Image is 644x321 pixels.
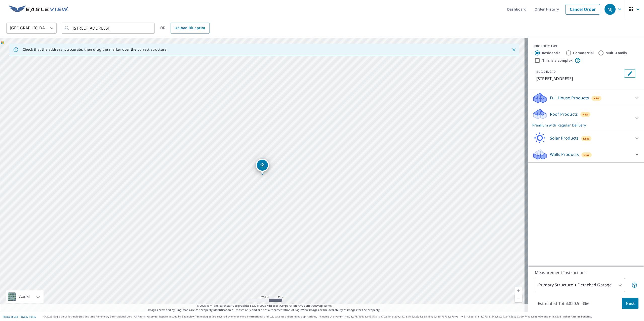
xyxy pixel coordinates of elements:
label: Residential [542,50,561,55]
label: This is a complex [542,58,573,63]
div: Aerial [18,290,31,303]
p: Estimated Total: $20.5 - $66 [534,298,593,309]
span: New [583,137,589,141]
div: Dropped pin, building 1, Residential property, 901 Cattle Scales Rd Waynesboro, VA 22980 [256,159,269,174]
div: Full House ProductsNew [532,92,640,104]
div: Solar ProductsNew [532,132,640,144]
p: Measurement Instructions [535,270,637,276]
p: Roof Products [550,111,578,117]
div: Walls ProductsNew [532,148,640,160]
a: Cancel Order [566,4,600,15]
button: Close [511,46,517,53]
span: Next [626,300,634,307]
a: Current Level 17, Zoom In [515,287,522,294]
img: EV Logo [9,6,68,13]
p: Premium with Regular Delivery [532,122,631,128]
p: © 2025 Eagle View Technologies, Inc. and Pictometry International Corp. All Rights Reserved. Repo... [44,315,641,318]
p: BUILDING ID [536,70,556,74]
p: [STREET_ADDRESS] [536,76,622,82]
div: PROPERTY TYPE [534,44,638,48]
span: New [583,153,590,157]
p: Full House Products [550,95,589,101]
span: Upload Blueprint [175,25,205,31]
div: [GEOGRAPHIC_DATA] [6,21,57,35]
a: OpenStreetMap [301,304,323,307]
a: Upload Blueprint [171,23,209,34]
label: Commercial [573,50,594,55]
div: OR [160,23,210,34]
p: Walls Products [550,151,579,157]
a: Current Level 17, Zoom Out [515,294,522,302]
span: New [582,112,589,116]
button: Next [622,298,638,309]
p: Check that the address is accurate, then drag the marker over the correct structure. [23,47,168,52]
div: Primary Structure + Detached Garage [535,278,625,292]
a: Terms of Use [3,315,18,318]
span: New [593,96,600,100]
div: Aerial [6,290,44,303]
div: Roof ProductsNewPremium with Regular Delivery [532,108,640,128]
p: Solar Products [550,135,579,141]
label: Multi-Family [606,50,627,55]
span: Your report will include the primary structure and a detached garage if one exists. [631,282,637,288]
a: Privacy Policy [20,315,36,318]
p: | [3,315,36,318]
button: Edit building 1 [624,70,636,78]
a: Terms [324,304,332,307]
input: Search by address or latitude-longitude [73,21,144,35]
div: MJ [605,4,616,15]
span: © 2025 TomTom, Earthstar Geographics SIO, © 2025 Microsoft Corporation, © [197,304,332,308]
